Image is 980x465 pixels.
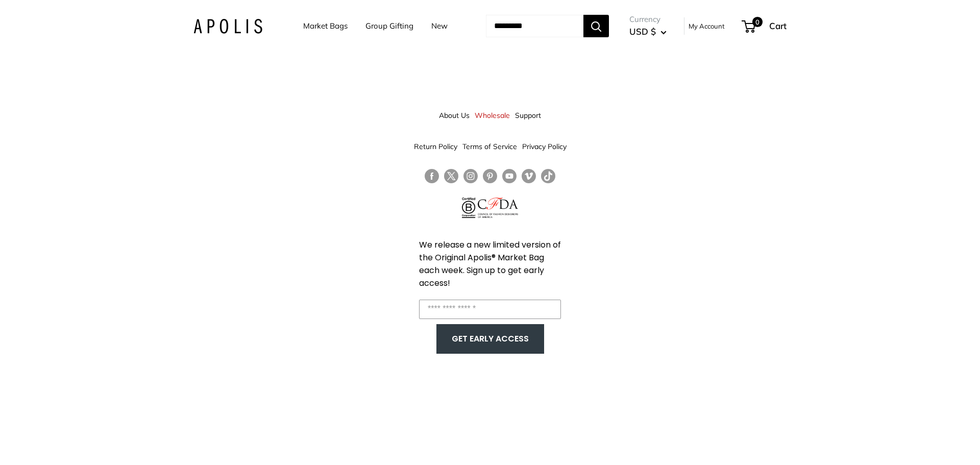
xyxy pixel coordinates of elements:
a: Follow us on Instagram [463,169,478,184]
a: Follow us on Twitter [444,169,458,187]
a: Group Gifting [365,19,413,33]
a: 0 Cart [743,18,787,34]
span: 0 [752,17,763,27]
a: Follow us on Pinterest [483,169,497,184]
span: Currency [629,12,667,27]
img: Certified B Corporation [462,198,476,218]
img: Council of Fashion Designers of America Member [478,198,518,218]
span: USD $ [629,26,656,37]
a: Wholesale [475,106,510,125]
button: GET EARLY ACCESS [447,329,534,349]
a: New [431,19,448,33]
a: Terms of Service [462,137,517,156]
a: Follow us on Facebook [425,169,439,184]
a: My Account [689,20,725,32]
a: Support [515,106,541,125]
span: Cart [769,20,787,31]
a: About Us [439,106,470,125]
a: Market Bags [303,19,348,33]
button: USD $ [629,23,667,40]
a: Follow us on YouTube [502,169,517,184]
input: Enter your email [419,300,561,319]
a: Return Policy [414,137,457,156]
span: We release a new limited version of the Original Apolis® Market Bag each week. Sign up to get ear... [419,239,561,289]
img: Apolis [193,19,262,34]
button: Search [583,15,609,37]
input: Search... [486,15,583,37]
a: Follow us on Vimeo [522,169,536,184]
a: Follow us on Tumblr [541,169,555,184]
a: Privacy Policy [522,137,567,156]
